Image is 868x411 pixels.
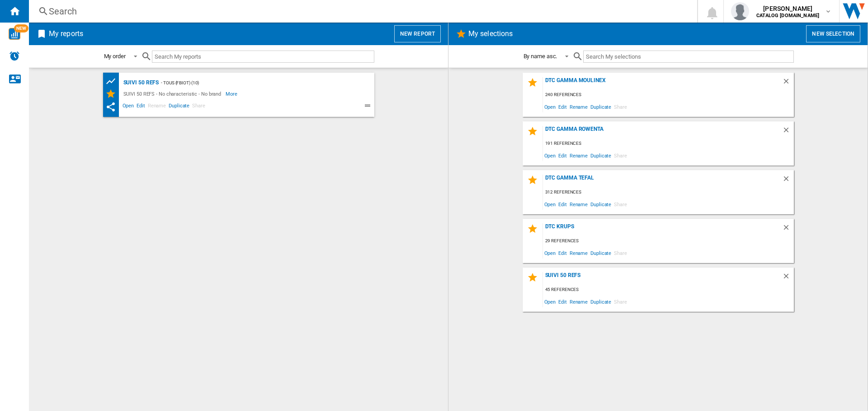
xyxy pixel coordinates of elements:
span: Share [613,198,628,210]
div: My order [104,53,126,60]
div: SUIVI 50 REFS [121,77,159,88]
img: wise-card.svg [9,28,20,40]
span: Open [121,102,136,112]
span: Open [543,198,557,210]
span: NEW [14,24,28,32]
span: Duplicate [589,198,613,210]
b: CATALOG [DOMAIN_NAME] [756,13,819,18]
button: New report [394,25,441,42]
div: Delete [782,126,794,138]
span: Share [613,247,628,259]
span: Share [191,102,207,112]
span: Open [543,296,557,308]
span: Duplicate [589,101,613,113]
span: Share [613,149,628,162]
span: Open [543,149,557,162]
span: Open [543,247,557,259]
div: DTC GAMMA TEFAL [543,175,782,187]
h2: My reports [47,25,85,42]
span: Open [543,101,557,113]
span: Rename [568,296,589,308]
div: 240 references [543,89,794,101]
div: 29 references [543,236,794,247]
span: Duplicate [589,296,613,308]
span: More [226,88,239,99]
div: Delete [782,272,794,284]
span: Share [613,296,628,308]
div: DTC KRUPS [543,223,782,236]
div: DTC Gamma Rowenta [543,126,782,138]
div: - TOUS (fbiot) (10) [159,77,356,88]
span: Duplicate [589,247,613,259]
span: [PERSON_NAME] [756,4,819,13]
span: Rename [146,102,167,112]
div: 191 references [543,138,794,149]
span: Edit [557,149,568,162]
span: Rename [568,101,589,113]
span: Rename [568,198,589,210]
span: Edit [557,198,568,210]
input: Search My reports [152,51,374,63]
div: My Selections [105,88,121,99]
div: By name asc. [524,53,557,60]
span: Duplicate [589,149,613,162]
span: Rename [568,149,589,162]
div: SUIVI 50 REFS [543,272,782,284]
div: Delete [782,77,794,89]
div: DTC GAMMA MOULINEX [543,77,782,89]
span: Edit [557,247,568,259]
div: 312 references [543,187,794,198]
input: Search My selections [583,51,793,63]
div: Product prices grid [105,76,121,87]
span: Duplicate [167,102,191,112]
span: Edit [135,102,146,112]
button: New selection [806,25,860,42]
div: SUIVI 50 REFS - No characteristic - No brand [121,88,226,99]
img: alerts-logo.svg [9,51,20,61]
span: Share [613,101,628,113]
img: profile.jpg [731,2,749,20]
div: Delete [782,175,794,187]
div: 45 references [543,284,794,296]
ng-md-icon: This report has been shared with you [105,102,116,112]
h2: My selections [467,25,514,42]
div: Delete [782,223,794,236]
div: Search [49,5,674,18]
span: Edit [557,296,568,308]
span: Edit [557,101,568,113]
span: Rename [568,247,589,259]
